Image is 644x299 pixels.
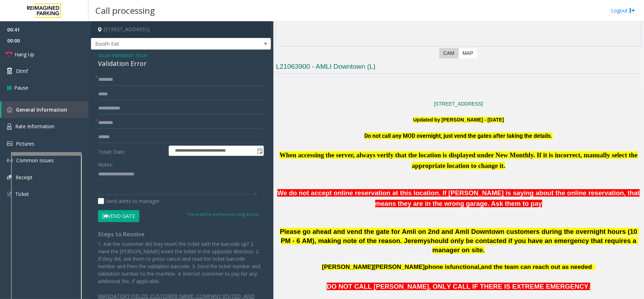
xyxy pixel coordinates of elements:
[96,146,167,156] label: Ticket Date:
[1,101,88,118] a: General Information
[7,158,13,163] img: 'icon'
[98,231,264,238] h4: Steps to Resolve
[277,189,640,207] span: We do not accept online reservation at this location. If [PERSON_NAME] is saying about the online...
[413,117,504,123] b: Updated by [PERSON_NAME] - [DATE]
[7,123,12,130] img: 'icon'
[481,263,592,270] span: and the team can reach out as needed
[279,151,638,169] span: When accessing the server, always verify that the location is displayed under New Monthly. If it ...
[434,101,483,107] a: [STREET_ADDRESS]
[276,62,641,74] h3: L21063900 - AMLI Downtown (L)
[439,48,459,58] label: CAM
[16,106,67,113] span: General Information
[427,237,638,254] span: should only be contacted if you have an emergency that requires a manager on site
[450,263,481,270] span: functional,
[280,228,639,244] span: Please go ahead and vend the gate for Amli on 2nd and Amli Downtown customers during the overnigh...
[373,263,425,270] span: [PERSON_NAME]
[7,191,12,197] img: 'icon'
[98,210,139,222] button: Vend Gate
[91,21,271,38] h4: [STREET_ADDRESS]
[16,140,34,147] span: Pictures
[7,141,12,146] img: 'icon'
[327,283,590,290] span: DO NOT CALL [PERSON_NAME], ONLY CALL IF THERE IS EXTREME EMERGENCY.
[14,51,34,58] span: Hang Up
[91,38,235,50] span: Booth Exit
[15,123,54,130] span: Rate Information
[186,211,259,217] small: Vend will be performed using 6 tone
[16,67,28,75] span: Dtmf
[408,237,427,244] span: eremy
[256,146,263,156] span: Toggle popup
[365,132,553,139] span: Do not call any MOD overnight, just vend the gates after taking the details.
[14,84,28,91] span: Pause
[483,246,485,254] span: .
[98,158,113,168] label: Notes:
[7,107,12,112] img: 'icon'
[98,197,159,205] label: Send alerts to manager
[110,52,147,58] span: -
[112,51,147,59] span: Validation Issue
[322,263,373,270] span: [PERSON_NAME]
[611,7,635,14] a: Logout
[630,7,635,14] img: logout
[425,263,450,270] span: phone is
[458,48,477,58] label: Map
[98,240,264,285] p: 1. Ask the customer did they insert the ticket with the barcode up? 2. Have the [PERSON_NAME] ins...
[98,51,110,59] span: Issue
[7,175,12,180] img: 'icon'
[92,2,158,19] h3: Call processing
[98,59,264,68] div: Validation Error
